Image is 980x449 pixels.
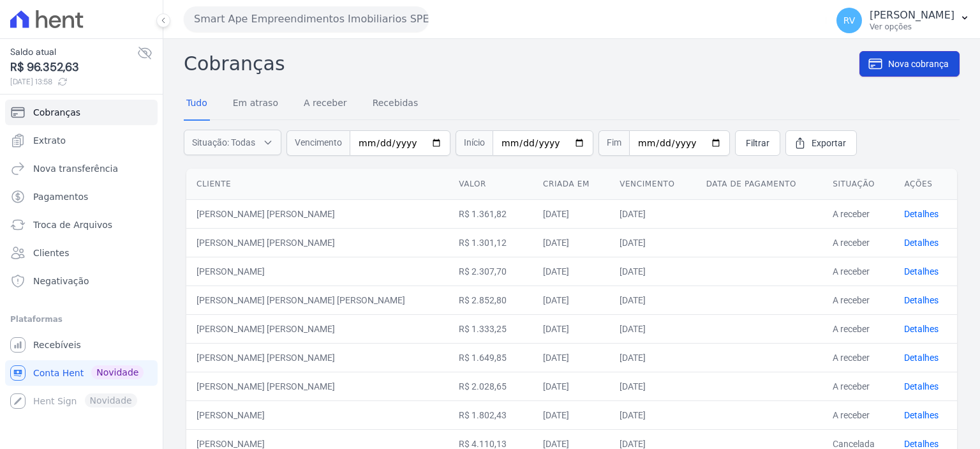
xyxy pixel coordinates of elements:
[10,45,137,59] span: Saldo atual
[870,9,954,22] p: [PERSON_NAME]
[735,130,780,156] a: Filtrar
[826,3,980,38] button: RV [PERSON_NAME] Ver opções
[533,228,609,257] td: [DATE]
[5,212,158,238] a: Troca de Arquivos
[598,130,629,156] span: Fim
[186,257,449,285] td: [PERSON_NAME]
[449,314,533,343] td: R$ 1.333,25
[301,88,350,121] a: A receber
[10,59,137,76] span: R$ 96.352,63
[10,312,152,327] div: Plataformas
[609,343,696,372] td: [DATE]
[5,360,158,386] a: Conta Hent Novidade
[5,332,158,358] a: Recebíveis
[904,410,939,420] a: Detalhes
[533,314,609,343] td: [DATE]
[449,257,533,285] td: R$ 2.307,70
[812,137,846,149] span: Exportar
[449,343,533,372] td: R$ 1.649,85
[286,130,350,156] span: Vencimento
[186,343,449,372] td: [PERSON_NAME] [PERSON_NAME]
[184,88,210,121] a: Tudo
[533,372,609,400] td: [DATE]
[449,372,533,400] td: R$ 2.028,65
[5,184,158,209] a: Pagamentos
[859,51,960,77] a: Nova cobrança
[186,285,449,314] td: [PERSON_NAME] [PERSON_NAME] [PERSON_NAME]
[449,285,533,314] td: R$ 2.852,80
[609,169,696,200] th: Vencimento
[696,169,822,200] th: Data de pagamento
[449,199,533,228] td: R$ 1.361,82
[5,268,158,294] a: Negativação
[186,199,449,228] td: [PERSON_NAME] [PERSON_NAME]
[186,169,449,200] th: Cliente
[186,314,449,343] td: [PERSON_NAME] [PERSON_NAME]
[449,228,533,257] td: R$ 1.301,12
[785,130,857,156] a: Exportar
[33,367,84,379] span: Conta Hent
[192,136,255,149] span: Situação: Todas
[533,343,609,372] td: [DATE]
[904,381,939,392] a: Detalhes
[843,16,856,25] span: RV
[609,400,696,429] td: [DATE]
[822,314,894,343] td: A receber
[533,199,609,228] td: [DATE]
[91,365,144,379] span: Novidade
[370,88,421,121] a: Recebidas
[456,130,493,156] span: Início
[186,400,449,429] td: [PERSON_NAME]
[33,247,69,259] span: Clientes
[10,76,137,88] span: [DATE] 13:58
[10,100,152,414] nav: Sidebar
[894,169,957,200] th: Ações
[822,372,894,400] td: A receber
[822,199,894,228] td: A receber
[449,169,533,200] th: Valor
[33,339,81,351] span: Recebíveis
[870,22,954,32] p: Ver opções
[184,49,859,78] h2: Cobranças
[609,285,696,314] td: [DATE]
[5,100,158,125] a: Cobranças
[904,209,939,219] a: Detalhes
[904,238,939,248] a: Detalhes
[186,372,449,400] td: [PERSON_NAME] [PERSON_NAME]
[533,285,609,314] td: [DATE]
[746,137,769,149] span: Filtrar
[822,228,894,257] td: A receber
[533,257,609,285] td: [DATE]
[904,266,939,277] a: Detalhes
[33,218,112,231] span: Troca de Arquivos
[5,156,158,181] a: Nova transferência
[904,295,939,305] a: Detalhes
[33,190,88,203] span: Pagamentos
[186,228,449,257] td: [PERSON_NAME] [PERSON_NAME]
[822,343,894,372] td: A receber
[33,106,80,119] span: Cobranças
[904,353,939,363] a: Detalhes
[5,240,158,266] a: Clientes
[609,228,696,257] td: [DATE]
[533,400,609,429] td: [DATE]
[822,169,894,200] th: Situação
[609,257,696,285] td: [DATE]
[822,257,894,285] td: A receber
[533,169,609,200] th: Criada em
[33,275,89,287] span: Negativação
[609,314,696,343] td: [DATE]
[822,400,894,429] td: A receber
[184,130,281,155] button: Situação: Todas
[33,134,66,147] span: Extrato
[822,285,894,314] td: A receber
[5,128,158,153] a: Extrato
[609,372,696,400] td: [DATE]
[904,324,939,334] a: Detalhes
[184,6,429,32] button: Smart Ape Empreendimentos Imobiliarios SPE LTDA
[609,199,696,228] td: [DATE]
[888,57,949,70] span: Nova cobrança
[904,439,939,449] a: Detalhes
[449,400,533,429] td: R$ 1.802,43
[33,162,118,175] span: Nova transferência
